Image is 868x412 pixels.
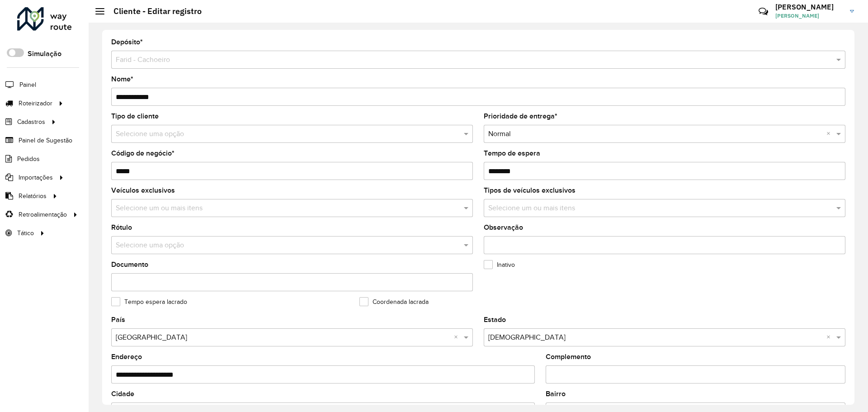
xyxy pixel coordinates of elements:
[111,37,143,47] label: Depósito
[19,136,72,145] span: Painel de Sugestão
[826,128,834,139] span: Clear all
[359,297,429,307] label: Coordenada lacrada
[19,173,53,182] span: Importações
[17,228,34,238] span: Tático
[17,154,40,164] span: Pedidos
[484,260,515,270] label: Inativo
[19,99,52,108] span: Roteirizador
[484,111,557,122] label: Prioridade de entrega
[111,314,125,325] label: País
[111,111,159,122] label: Tipo de cliente
[19,80,36,90] span: Painel
[111,259,148,270] label: Documento
[484,314,506,325] label: Estado
[484,148,540,159] label: Tempo de espera
[111,148,175,159] label: Código de negócio
[28,48,61,59] label: Simulação
[111,351,142,362] label: Endereço
[454,332,462,343] span: Clear all
[546,388,566,399] label: Bairro
[111,388,134,399] label: Cidade
[104,6,202,16] h2: Cliente - Editar registro
[484,185,576,196] label: Tipos de veículos exclusivos
[826,332,834,343] span: Clear all
[17,117,45,127] span: Cadastros
[111,297,187,307] label: Tempo espera lacrado
[111,185,175,196] label: Veículos exclusivos
[111,74,133,85] label: Nome
[111,222,132,233] label: Rótulo
[775,12,843,20] span: [PERSON_NAME]
[775,3,843,11] h3: [PERSON_NAME]
[754,2,773,21] a: Contato Rápido
[19,191,47,201] span: Relatórios
[484,222,523,233] label: Observação
[19,210,67,219] span: Retroalimentação
[546,351,591,362] label: Complemento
